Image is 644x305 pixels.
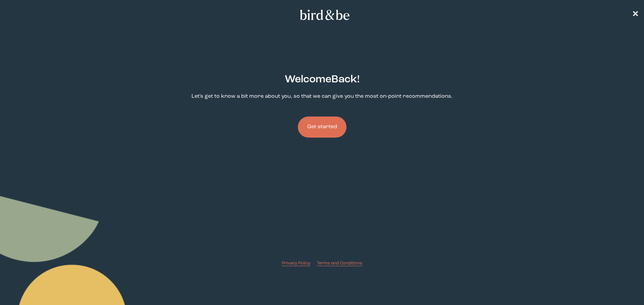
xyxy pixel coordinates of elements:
[317,260,362,266] a: Terms and Conditions
[298,117,346,138] button: Get started
[317,261,362,265] span: Terms and Conditions
[632,9,639,21] a: ✕
[192,93,452,100] p: Let's get to know a bit more about you, so that we can give you the most on-point recommendations.
[282,261,310,265] span: Privacy Policy
[285,72,360,87] h2: Welcome Back !
[632,11,639,19] span: ✕
[298,106,346,148] a: Get started
[610,274,637,298] iframe: Gorgias live chat messenger
[282,260,310,266] a: Privacy Policy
